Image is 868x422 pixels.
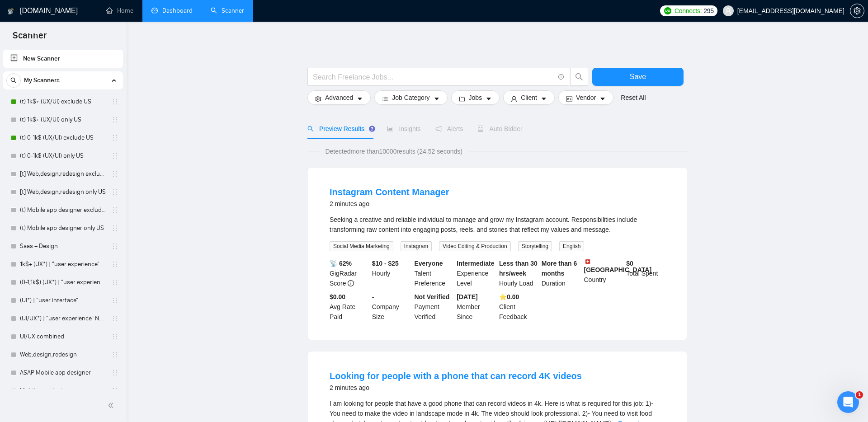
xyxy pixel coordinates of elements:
[111,188,118,196] span: holder
[330,198,449,209] div: 2 minutes ago
[20,237,106,255] a: Saas + Design
[111,297,118,304] span: holder
[585,258,591,265] img: 🇨🇭
[357,95,363,102] span: caret-down
[434,95,440,102] span: caret-down
[540,258,582,288] div: Duration
[703,6,713,16] span: 295
[111,206,118,214] span: holder
[111,225,118,232] span: holder
[477,126,484,132] span: robot
[111,369,118,376] span: holder
[455,292,497,322] div: Member Since
[370,292,413,322] div: Company Size
[499,293,519,300] b: ⭐️ 0.00
[111,261,118,268] span: holder
[486,95,492,102] span: caret-down
[330,382,582,393] div: 2 minutes ago
[10,50,116,68] a: New Scanner
[348,280,354,286] span: info-circle
[413,258,455,288] div: Talent Preference
[850,7,864,14] a: setting
[330,260,352,267] b: 📡 62%
[401,241,432,251] span: Instagram
[3,50,123,68] li: New Scanner
[566,95,572,102] span: idcard
[111,333,118,340] span: holder
[20,93,106,111] a: (t) 1k$+ (UX/UI) exclude US
[387,125,420,132] span: Insights
[455,258,497,288] div: Experience Level
[111,134,118,141] span: holder
[328,258,370,288] div: GigRadar Score
[850,4,864,18] button: setting
[20,309,106,328] a: (UI/UX*) | "user experience" NEW
[111,116,118,123] span: holder
[330,371,582,381] a: Looking for people with a phone that can record 4K videos
[151,7,193,14] a: dashboardDashboard
[315,95,321,102] span: setting
[20,273,106,291] a: (0-1,1k$) (UX*) | "user experience"
[111,170,118,178] span: holder
[325,93,353,103] span: Advanced
[111,152,118,159] span: holder
[664,7,671,14] img: upwork-logo.png
[20,201,106,219] a: (t) Mobile app designer exclude US
[370,258,413,288] div: Hourly
[111,98,118,105] span: holder
[837,391,859,413] iframe: Intercom live chat
[5,29,54,48] span: Scanner
[307,125,373,132] span: Preview Results
[111,351,118,358] span: holder
[675,6,702,16] span: Connects:
[584,258,652,273] b: [GEOGRAPHIC_DATA]
[111,243,118,250] span: holder
[542,260,577,277] b: More than 6 months
[518,241,552,251] span: Storytelling
[106,7,133,14] a: homeHome
[319,146,469,156] span: Detected more than 10000 results (24.52 seconds)
[330,215,665,234] div: Seeking a creative and reliable individual to manage and grow my Instagram account. Responsibilit...
[328,292,370,322] div: Avg Rate Paid
[24,71,60,89] span: My Scanners
[20,129,106,147] a: (t) 0-1k$ (UX/UI) exclude US
[313,71,554,83] input: Search Freelance Jobs...
[307,126,314,132] span: search
[435,126,442,132] span: notification
[3,71,123,400] li: My Scanners
[372,293,374,300] b: -
[459,95,465,102] span: folder
[856,391,863,399] span: 1
[469,93,482,103] span: Jobs
[330,241,393,251] span: Social Media Marketing
[20,346,106,364] a: Web,design,redesign
[576,93,596,103] span: Vendor
[559,241,584,251] span: English
[511,95,517,102] span: user
[368,125,376,133] div: Tooltip anchor
[374,90,447,105] button: barsJob Categorycaret-down
[7,77,20,84] span: search
[111,387,118,394] span: holder
[503,90,555,105] button: userClientcaret-down
[558,74,564,80] span: info-circle
[20,111,106,129] a: (t) 1k$+ (UX/UI) only US
[6,73,21,88] button: search
[392,93,429,103] span: Job Category
[499,260,538,277] b: Less than 30 hrs/week
[457,293,477,300] b: [DATE]
[330,293,345,300] b: $0.00
[621,93,646,103] a: Reset All
[108,401,117,410] span: double-left
[725,8,731,14] span: user
[558,90,613,105] button: idcardVendorcaret-down
[521,93,537,103] span: Client
[20,291,106,309] a: (UI*) | "user interface"
[571,73,588,81] span: search
[624,258,667,288] div: Total Spent
[211,7,244,14] a: searchScanner
[372,260,399,267] b: $10 - $25
[541,95,547,102] span: caret-down
[307,90,371,105] button: settingAdvancedcaret-down
[570,68,588,86] button: search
